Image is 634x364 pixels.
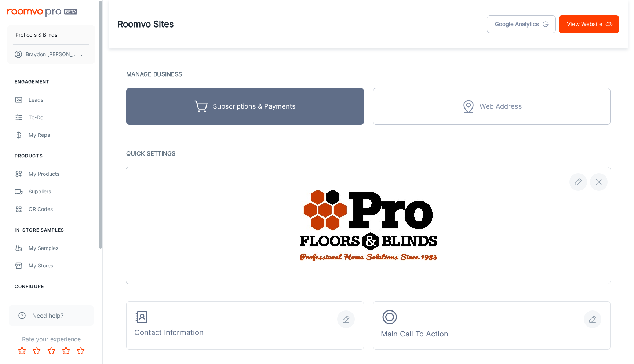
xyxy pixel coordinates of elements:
[480,101,522,112] div: Web Address
[559,15,619,33] a: View Website
[29,262,95,270] div: My Stores
[29,96,95,104] div: Leads
[126,69,611,79] p: Manage Business
[7,9,77,17] img: Roomvo PRO Beta
[29,188,95,196] div: Suppliers
[300,190,437,261] img: file preview
[381,308,448,342] div: Main Call To Action
[29,343,44,358] button: Rate 2 star
[29,131,95,139] div: My Reps
[373,88,611,125] button: Web Address
[126,148,611,159] p: Quick Settings
[32,311,63,320] span: Need help?
[73,343,88,358] button: Rate 5 star
[26,50,77,58] p: Braydon [PERSON_NAME]
[213,101,296,112] div: Subscriptions & Payments
[29,170,95,178] div: My Products
[29,113,95,121] div: To-do
[15,343,29,358] button: Rate 1 star
[134,310,204,341] div: Contact Information
[126,88,364,125] button: Subscriptions & Payments
[7,45,95,64] button: Braydon [PERSON_NAME]
[59,343,73,358] button: Rate 4 star
[29,244,95,252] div: My Samples
[15,31,57,39] p: Profloors & Blinds
[373,301,611,350] button: Main Call To Action
[487,15,556,33] a: Google Analytics tracking code can be added using the Custom Code feature on this page
[373,88,611,125] div: Unlock with subscription
[126,301,364,350] button: Contact Information
[117,18,174,31] h1: Roomvo Sites
[44,343,59,358] button: Rate 3 star
[6,335,96,343] p: Rate your experience
[29,205,95,213] div: QR Codes
[7,25,95,44] button: Profloors & Blinds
